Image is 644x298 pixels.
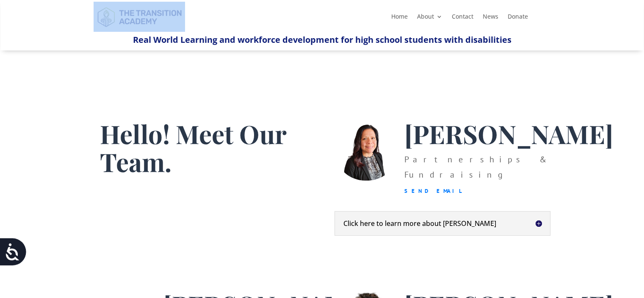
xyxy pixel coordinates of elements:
[391,14,408,23] a: Home
[343,220,542,227] h5: Click here to learn more about [PERSON_NAME]
[404,187,462,195] a: Send Email
[508,14,528,23] a: Donate
[94,25,185,33] a: Logo-Noticias
[452,14,473,23] a: Contact
[133,34,511,45] span: Real World Learning and workforce development for high school students with disabilities
[417,14,442,23] a: About
[94,2,185,32] img: TTA Brand_TTA Primary Logo_Horizontal_Light BG
[404,117,613,150] span: [PERSON_NAME]
[100,117,286,178] span: Hello! Meet Our Team.
[483,14,498,23] a: News
[404,154,547,180] span: Partnerships & Fundraising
